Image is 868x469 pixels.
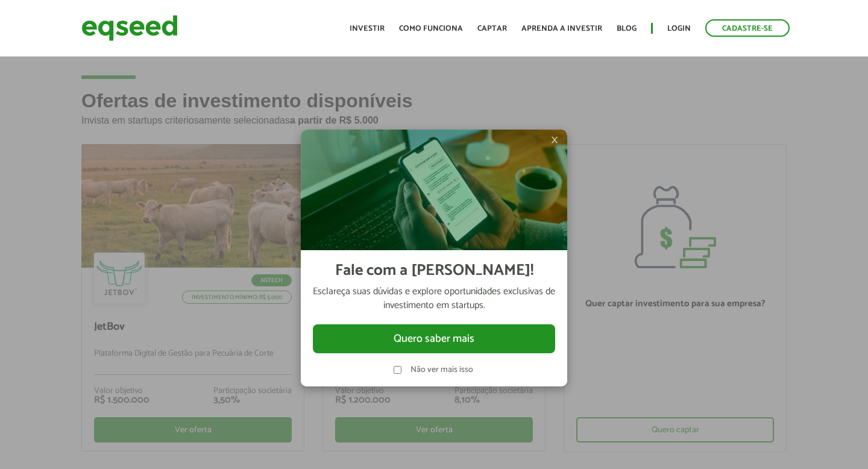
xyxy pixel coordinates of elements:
[301,130,567,250] img: Imagem celular
[410,366,474,374] label: Não ver mais isso
[617,25,637,33] a: Blog
[551,133,558,147] span: ×
[350,25,385,33] a: Investir
[399,25,463,33] a: Como funciona
[667,25,691,33] a: Login
[477,25,507,33] a: Captar
[521,25,602,33] a: Aprenda a investir
[313,285,555,312] p: Esclareça suas dúvidas e explore oportunidades exclusivas de investimento em startups.
[705,19,790,37] a: Cadastre-se
[81,12,178,44] img: EqSeed
[335,262,533,280] h2: Fale com a [PERSON_NAME]!
[313,324,555,353] button: Quero saber mais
